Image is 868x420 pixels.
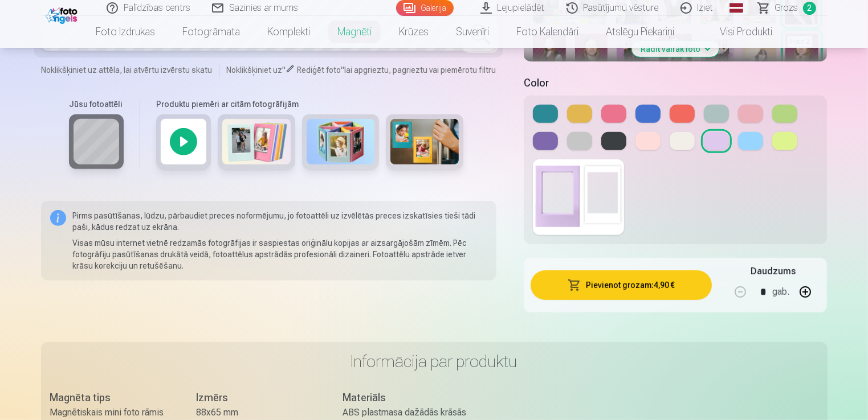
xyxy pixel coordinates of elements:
div: Magnētiskais mini foto rāmis [50,406,174,419]
span: " [341,65,344,75]
img: /fa1 [46,5,80,24]
h6: Jūsu fotoattēli [69,98,124,110]
div: 88x65 mm [197,406,320,419]
a: Magnēti [324,16,385,48]
p: Pirms pasūtīšanas, lūdzu, pārbaudiet preces noformējumu, jo fotoattēli uz izvēlētās preces izskat... [73,210,487,233]
h5: Daudzums [751,265,796,278]
button: Pievienot grozam:4,90 € [531,270,712,300]
h3: Informācija par produktu [50,351,818,372]
a: Foto kalendāri [503,16,592,48]
a: Foto izdrukas [82,16,169,48]
div: Materiāls [343,390,467,406]
div: ABS plastmasa dažādās krāsās [343,406,467,419]
a: Fotogrāmata [169,16,254,48]
span: Noklikšķiniet uz [226,65,282,75]
span: Noklikšķiniet uz attēla, lai atvērtu izvērstu skatu [41,64,212,76]
h5: Color [524,75,828,91]
span: Rediģēt foto [297,65,341,75]
span: lai apgrieztu, pagrieztu vai piemērotu filtru [344,65,496,75]
a: Krūzes [385,16,442,48]
a: Suvenīri [442,16,503,48]
span: Grozs [775,1,798,15]
a: Atslēgu piekariņi [592,16,688,48]
span: " [282,65,286,75]
button: Rādīt vairāk foto [632,41,719,57]
span: 2 [803,2,816,15]
div: Izmērs [197,390,320,406]
h6: Produktu piemēri ar citām fotogrāfijām [152,98,468,110]
a: Komplekti [254,16,324,48]
a: Visi produkti [688,16,786,48]
div: Magnēta tips [50,390,174,406]
div: gab. [772,278,789,306]
p: Visas mūsu internet vietnē redzamās fotogrāfijas ir saspiestas oriģinālu kopijas ar aizsargājošām... [73,237,487,271]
